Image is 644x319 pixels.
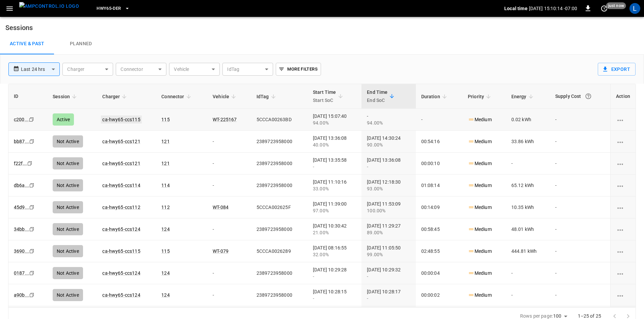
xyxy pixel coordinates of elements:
td: - [416,109,462,131]
div: 93.00% [367,185,410,192]
div: 90.00% [367,141,410,148]
div: [DATE] 11:53:09 [367,201,410,214]
div: copy [29,204,35,211]
td: 2389723958000 [251,284,307,306]
div: 94.00% [367,119,410,126]
div: [DATE] 10:28:17 [367,288,410,302]
span: Start TimeStart SoC [313,88,345,104]
div: Not Active [53,179,83,191]
div: Active [53,113,74,126]
div: Supply Cost [555,90,605,102]
div: Not Active [53,245,83,257]
td: - [550,153,610,175]
td: 2389723958000 [251,175,307,196]
td: 01:08:14 [416,175,462,196]
a: 3690... [14,248,29,254]
span: Duration [421,92,449,101]
a: 112 [161,205,169,210]
td: - [207,218,251,240]
td: 00:00:04 [416,262,462,284]
td: 02:48:55 [416,240,462,262]
a: ca-hwy65-ccs124 [102,292,140,298]
div: 32.00% [313,251,356,258]
td: 00:00:02 [416,284,462,306]
a: ca-hwy65-ccs121 [102,161,140,166]
p: Medium [468,248,492,255]
div: Last 24 hrs [21,63,60,76]
a: 121 [161,161,169,166]
a: 45d9... [14,205,29,210]
a: 115 [161,248,169,254]
span: End TimeEnd SoC [367,88,396,104]
p: End SoC [367,96,387,104]
p: Medium [468,182,492,189]
a: ca-hwy65-ccs112 [102,205,140,210]
div: - [313,295,356,302]
div: [DATE] 15:07:40 [313,113,356,126]
div: 89.00% [367,229,410,236]
div: [DATE] 14:30:24 [367,135,410,148]
div: 21.00% [313,229,356,236]
div: [DATE] 10:29:28 [313,266,356,280]
div: [DATE] 13:36:08 [367,157,410,170]
div: - [367,273,410,280]
a: bb87... [14,139,29,144]
div: Not Active [53,223,83,235]
td: 65.12 kWh [506,175,550,196]
td: - [506,153,550,175]
td: - [207,175,251,196]
div: [DATE] 10:28:15 [313,288,356,302]
p: Medium [468,226,492,233]
div: - [313,163,356,170]
p: Medium [468,138,492,145]
td: 00:00:10 [416,153,462,175]
div: copy [28,116,35,123]
a: a90b... [14,292,29,298]
td: - [550,240,610,262]
div: Start Time [313,88,336,104]
div: [DATE] 10:29:32 [367,266,410,280]
a: 114 [161,183,169,188]
span: Energy [511,92,535,101]
td: 00:54:16 [416,131,462,153]
div: Not Active [53,135,83,148]
a: ca-hwy65-ccs114 [102,183,140,188]
td: - [550,175,610,196]
div: charging session options [616,204,630,211]
a: Planned [54,33,108,55]
div: - [367,163,410,170]
div: Not Active [53,267,83,279]
div: [DATE] 11:10:16 [313,179,356,192]
a: WT-225167 [213,117,237,122]
div: charging session options [616,182,630,189]
div: copy [29,225,35,233]
span: Connector [161,92,193,101]
div: - [367,113,410,126]
div: [DATE] 12:18:30 [367,179,410,192]
td: 2389723958000 [251,131,307,153]
div: [DATE] 10:30:42 [313,222,356,236]
a: c200... [14,117,29,122]
td: - [207,153,251,175]
div: charging session options [616,270,630,276]
a: 115 [161,117,169,122]
a: WT-084 [213,205,229,210]
a: 124 [161,270,169,276]
p: Medium [468,292,492,299]
div: Not Active [53,201,83,213]
a: ca-hwy65-ccs124 [102,227,140,232]
button: The cost of your charging session based on your supply rates [582,90,594,102]
div: charging session options [616,160,630,167]
th: Action [610,84,636,109]
td: 00:14:09 [416,196,462,218]
p: Medium [468,160,492,167]
div: 94.00% [313,119,356,126]
div: [DATE] 11:29:27 [367,222,410,236]
div: [DATE] 11:05:50 [367,244,410,258]
a: 121 [161,139,169,144]
td: 00:58:45 [416,218,462,240]
div: charging session options [616,292,630,298]
div: copy [29,269,35,277]
span: Session [53,92,79,101]
div: charging session options [616,226,630,233]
